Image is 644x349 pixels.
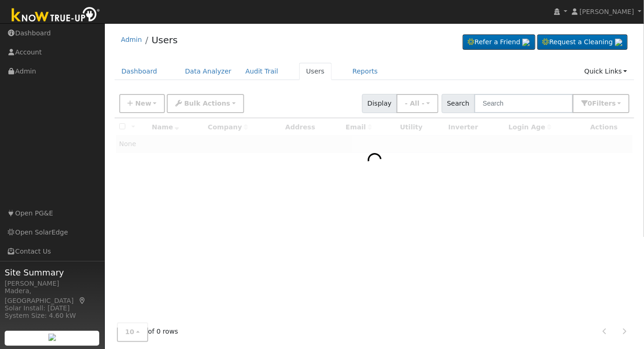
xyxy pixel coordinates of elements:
a: Audit Trail [239,63,285,80]
img: retrieve [48,334,56,341]
span: Display [362,94,397,113]
input: Search [474,94,573,113]
a: Data Analyzer [178,63,239,80]
img: retrieve [615,39,623,46]
span: 10 [125,329,135,336]
button: - All - [397,94,438,113]
a: Refer a Friend [463,34,535,50]
a: Users [299,63,332,80]
a: Reports [346,63,385,80]
a: Admin [121,36,142,43]
img: Know True-Up [7,5,105,26]
div: Solar Install: [DATE] [5,303,100,313]
span: Site Summary [5,266,100,279]
button: 10 [117,323,148,342]
a: Quick Links [577,63,634,80]
a: Users [151,34,178,46]
div: System Size: 4.60 kW [5,311,100,321]
div: Madera, [GEOGRAPHIC_DATA] [5,286,100,306]
div: [PERSON_NAME] [5,279,100,289]
img: retrieve [522,39,530,46]
button: Bulk Actions [167,94,244,113]
span: s [612,100,616,107]
span: Filter [592,100,616,107]
a: Dashboard [115,63,164,80]
span: of 0 rows [117,323,178,342]
button: 0Filters [573,94,630,113]
span: Bulk Actions [184,100,230,107]
button: New [119,94,165,113]
a: Request a Cleaning [537,34,628,50]
a: Map [78,297,87,304]
span: New [135,100,151,107]
span: Search [442,94,475,113]
span: [PERSON_NAME] [580,8,634,15]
